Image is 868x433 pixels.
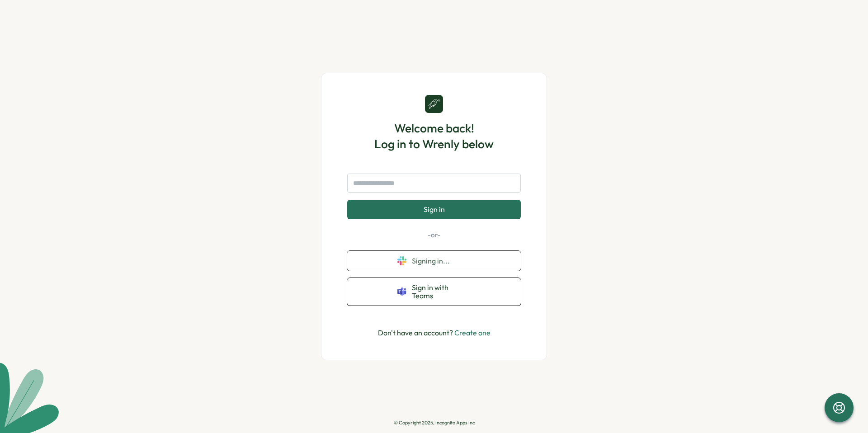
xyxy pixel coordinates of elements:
[394,420,475,426] p: © Copyright 2025, Incognito Apps Inc
[454,328,491,337] a: Create one
[412,283,471,300] span: Sign in with Teams
[412,257,471,265] span: Signing in...
[347,200,521,219] button: Sign in
[374,120,494,152] h1: Welcome back! Log in to Wrenly below
[347,230,521,240] p: -or-
[424,205,445,213] span: Sign in
[347,278,521,306] button: Sign in with Teams
[347,251,521,271] button: Signing in...
[378,327,491,339] p: Don't have an account?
